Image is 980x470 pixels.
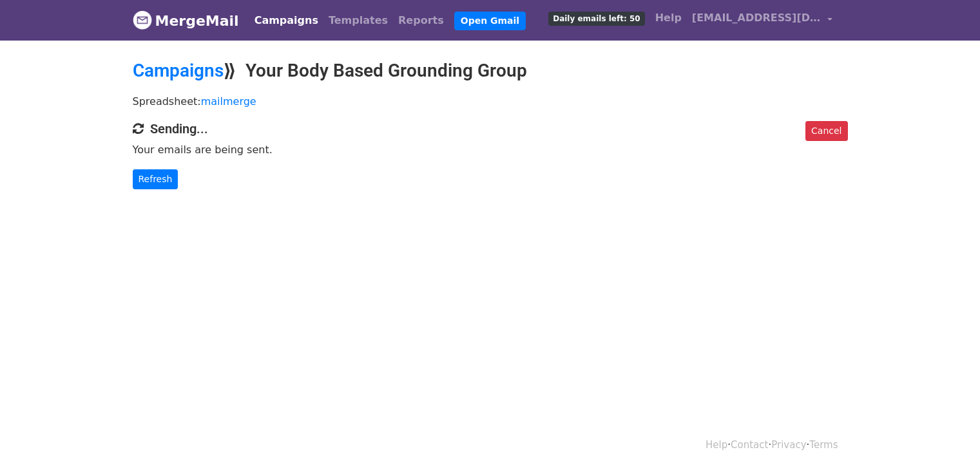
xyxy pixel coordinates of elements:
a: Daily emails left: 50 [543,5,649,31]
a: Templates [323,8,393,33]
a: MergeMail [133,7,239,34]
p: Your emails are being sent. [133,143,848,156]
h4: Sending... [133,121,848,136]
a: Cancel [805,121,847,141]
img: MergeMail logo [133,10,152,30]
a: Contact [731,439,768,451]
a: Campaigns [249,8,323,33]
a: mailmerge [201,95,256,108]
a: Terms [809,439,838,451]
a: Open Gmail [454,12,526,30]
a: Reports [393,8,449,33]
a: Help [706,439,727,451]
a: Help [650,5,687,31]
span: [EMAIL_ADDRESS][DOMAIN_NAME] [692,10,821,26]
span: Daily emails left: 50 [548,12,644,26]
a: Campaigns [133,60,224,81]
p: Spreadsheet: [133,95,848,108]
a: Privacy [771,439,806,451]
h2: ⟫ Your Body Based Grounding Group [133,60,848,82]
a: Refresh [133,169,178,189]
a: [EMAIL_ADDRESS][DOMAIN_NAME] [687,5,838,35]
